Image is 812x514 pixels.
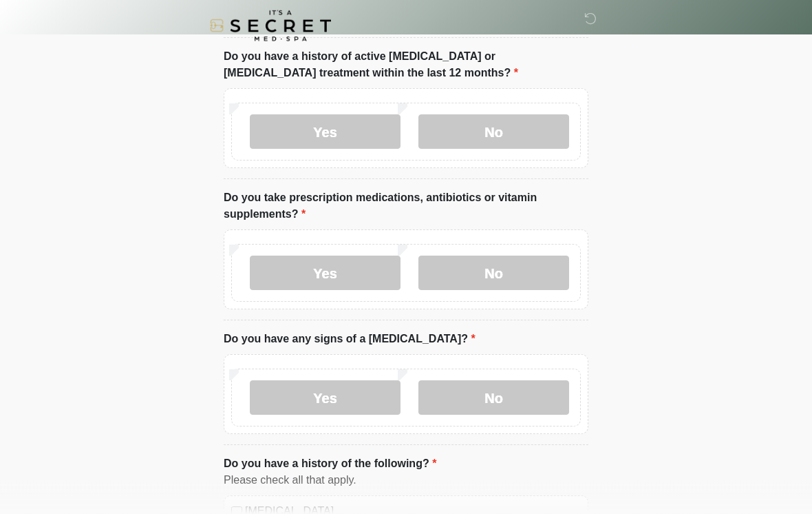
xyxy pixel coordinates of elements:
[418,115,569,150] label: No
[250,381,400,415] label: Yes
[224,49,588,82] label: Do you have a history of active [MEDICAL_DATA] or [MEDICAL_DATA] treatment within the last 12 mon...
[250,256,400,291] label: Yes
[224,456,436,473] label: Do you have a history of the following?
[418,256,569,291] label: No
[418,381,569,415] label: No
[224,473,588,489] div: Please check all that apply.
[224,331,476,348] label: Do you have any signs of a [MEDICAL_DATA]?
[250,115,400,150] label: Yes
[224,190,588,223] label: Do you take prescription medications, antibiotics or vitamin supplements?
[210,10,331,41] img: It's A Secret Med Spa Logo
